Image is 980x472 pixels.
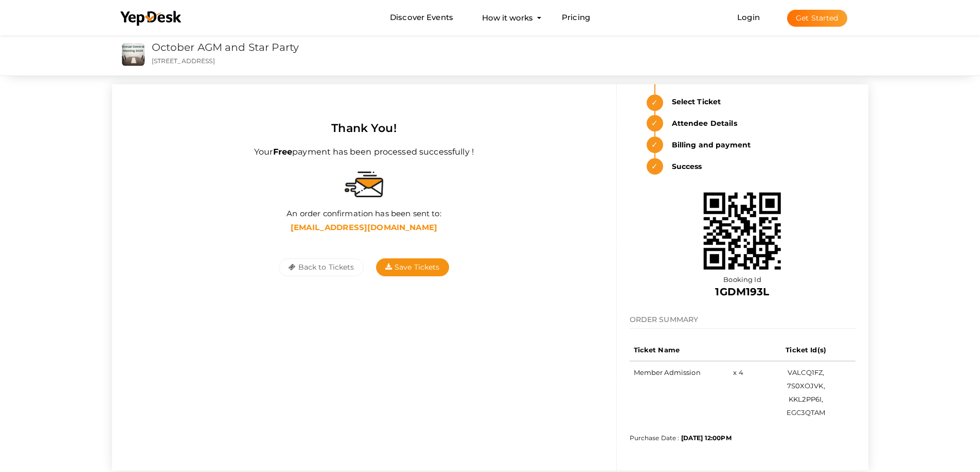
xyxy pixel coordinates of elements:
[390,8,453,27] a: Discover Events
[787,10,847,27] button: Get Started
[666,158,856,175] strong: Success
[630,315,699,324] span: ORDER SUMMARY
[666,137,856,153] strong: Billing and payment
[666,93,856,110] strong: Select Ticket
[254,136,474,158] label: Your payment has been processed successfully !
[757,339,856,361] th: Ticket Id(s)
[691,180,794,282] img: 68e2c07446e0fb00015731ca
[634,368,701,376] span: Member Admission
[479,8,536,27] button: How it works
[630,339,720,361] th: Ticket Name
[376,258,449,276] button: Save Tickets
[737,12,760,22] a: Login
[562,8,590,27] a: Pricing
[279,258,363,276] button: Back to Tickets
[666,115,856,131] strong: Attendee Details
[630,433,732,442] label: Purchase Date :
[152,41,299,53] a: October AGM and Star Party
[787,382,825,390] span: 7S0XOJVK,
[273,147,293,157] b: Free
[152,56,642,65] p: [STREET_ADDRESS]
[788,368,824,376] span: VALCQ1FZ,
[720,361,757,423] td: x 4
[723,275,761,284] span: Booking Id
[789,395,823,403] span: KKL2PP6I,
[291,222,437,232] b: [EMAIL_ADDRESS][DOMAIN_NAME]
[122,43,145,66] img: BGUYS01D_small.jpeg
[681,434,732,442] b: [DATE] 12:00PM
[787,408,825,417] span: EGC3QTAM
[345,172,384,197] img: sent-email.svg
[287,208,441,219] label: An order confirmation has been sent to:
[715,286,769,298] b: 1GDM193L
[125,120,603,136] div: Thank You!
[385,262,440,272] span: Save Tickets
